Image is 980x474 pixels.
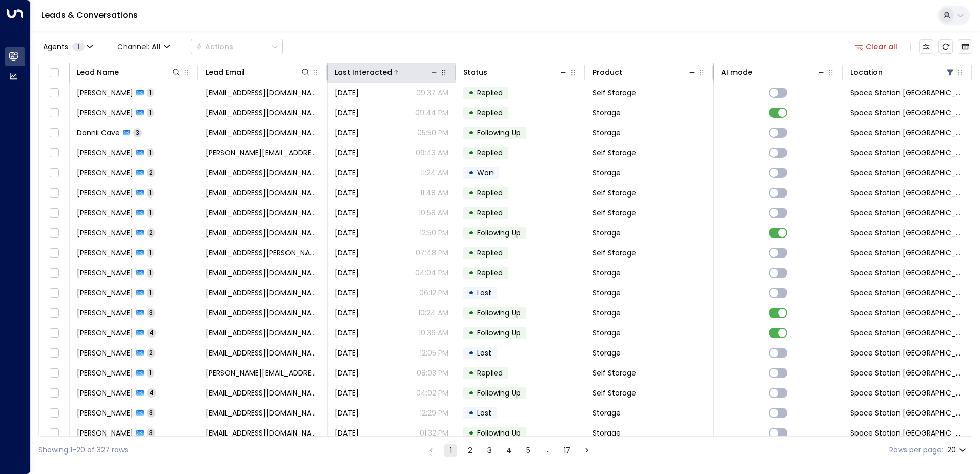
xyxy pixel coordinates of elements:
[919,39,933,54] button: Customize
[721,66,752,78] div: AI mode
[850,108,965,118] span: Space Station Doncaster
[468,244,474,262] div: •
[503,444,515,457] button: Go to page 4
[468,404,474,422] div: •
[593,428,621,438] span: Storage
[335,66,439,78] div: Last Interacted
[147,88,154,97] span: 1
[206,268,319,278] span: beckyackroyd92@gmail.com
[77,128,120,138] span: Dannii Cave
[335,388,359,398] span: Jun 04, 2025
[468,264,474,282] div: •
[593,408,621,418] span: Storage
[206,66,310,78] div: Lead Email
[48,387,60,400] span: Toggle select row
[77,88,133,98] span: Rebecca Ackroyd
[415,268,448,278] p: 04:04 PM
[77,268,133,278] span: Rebecca Ackroyd
[48,367,60,380] span: Toggle select row
[335,348,359,358] span: Aug 04, 2025
[48,107,60,120] span: Toggle select row
[850,388,965,398] span: Space Station Doncaster
[48,127,60,140] span: Toggle select row
[417,128,448,138] p: 05:50 PM
[424,444,594,457] nav: pagination navigation
[335,66,392,78] div: Last Interacted
[850,128,965,138] span: Space Station Doncaster
[850,66,955,78] div: Location
[147,148,154,157] span: 1
[850,408,965,418] span: Space Station Doncaster
[48,187,60,200] span: Toggle select row
[468,344,474,362] div: •
[468,204,474,222] div: •
[77,368,133,378] span: Lewis Ford
[77,148,133,158] span: John Smith
[468,424,474,442] div: •
[206,408,319,418] span: chilcombe@duck.com
[850,328,965,338] span: Space Station Doncaster
[48,287,60,300] span: Toggle select row
[850,208,965,218] span: Space Station Doncaster
[416,148,448,158] p: 09:43 AM
[418,308,448,318] p: 10:24 AM
[147,248,154,257] span: 1
[48,427,60,440] span: Toggle select row
[593,188,636,198] span: Self Storage
[48,87,60,100] span: Toggle select row
[593,348,621,358] span: Storage
[335,168,359,178] span: Aug 05, 2025
[147,208,154,217] span: 1
[593,108,621,118] span: Storage
[416,248,448,258] p: 07:48 PM
[206,308,319,318] span: davidblanusha26@gmail.com
[195,42,233,51] div: Actions
[850,88,965,98] span: Space Station Doncaster
[477,428,521,438] span: Following Up
[48,327,60,340] span: Toggle select row
[593,388,636,398] span: Self Storage
[468,184,474,202] div: •
[77,288,133,298] span: Emma Neale
[335,208,359,218] span: May 13, 2025
[206,288,319,298] span: emmacharlie2003@gmail.com
[477,128,521,138] span: Following Up
[77,308,133,318] span: David Blanusha
[113,39,174,54] button: Channel:All
[147,328,156,337] span: 4
[206,88,319,98] span: beckyackroyd92@gmail.com
[593,328,621,338] span: Storage
[593,208,636,218] span: Self Storage
[420,228,448,238] p: 12:50 PM
[77,348,133,358] span: Radek Oracko
[468,144,474,162] div: •
[147,408,155,417] span: 3
[938,39,953,54] span: Refresh
[335,248,359,258] span: May 13, 2025
[850,148,965,158] span: Space Station Doncaster
[593,248,636,258] span: Self Storage
[420,408,448,418] p: 12:29 PM
[420,348,448,358] p: 12:05 PM
[48,267,60,280] span: Toggle select row
[206,66,245,78] div: Lead Email
[77,66,119,78] div: Lead Name
[147,368,154,377] span: 1
[419,288,448,298] p: 06:12 PM
[147,188,154,197] span: 1
[593,228,621,238] span: Storage
[420,428,448,438] p: 01:32 PM
[147,168,155,177] span: 2
[41,9,138,21] a: Leads & Conversations
[477,188,503,198] span: Replied
[206,248,319,258] span: foord.chris@yahoo.com
[77,168,133,178] span: Laura Willis
[335,428,359,438] span: Jun 19, 2025
[335,108,359,118] span: Yesterday
[77,108,133,118] span: Norbert Kryscinski
[335,188,359,198] span: May 13, 2025
[593,148,636,158] span: Self Storage
[468,84,474,102] div: •
[468,124,474,142] div: •
[415,108,448,118] p: 09:44 PM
